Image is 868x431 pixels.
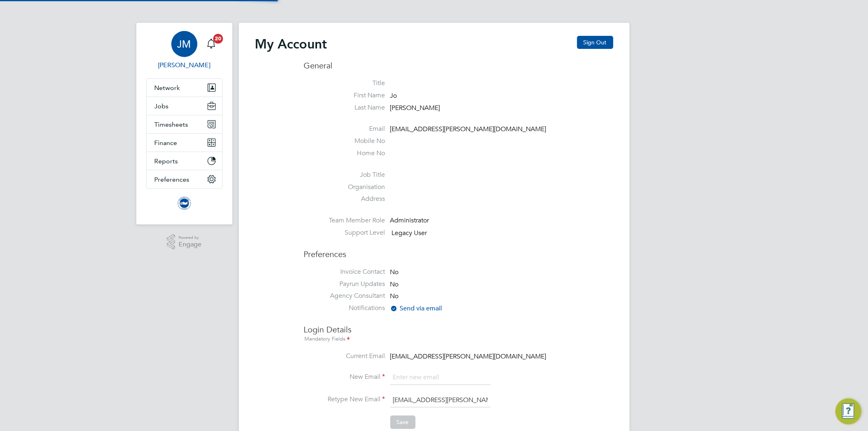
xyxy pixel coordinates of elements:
button: Sign Out [577,36,613,49]
a: Go to home page [146,197,223,210]
span: Network [155,84,180,92]
label: Title [304,79,385,88]
label: Email [304,125,385,133]
button: Jobs [146,97,222,115]
span: [PERSON_NAME] [390,104,440,112]
input: Enter new email [390,370,491,385]
span: JM [177,39,191,49]
label: First Name [304,91,385,100]
label: Mobile No [304,137,385,145]
label: Support Level [304,229,385,237]
a: 20 [203,31,219,57]
label: Payrun Updates [304,280,385,288]
span: Jobs [155,102,169,110]
span: Legacy User [392,229,427,237]
div: Mandatory Fields [304,335,613,344]
h2: My Account [255,36,327,52]
h3: Login Details [304,316,613,344]
label: Last Name [304,103,385,112]
span: Send via email [390,304,442,312]
h3: Preferences [304,241,613,259]
button: Preferences [146,170,222,188]
a: JM[PERSON_NAME] [146,31,223,70]
span: Reports [155,157,178,165]
h3: General [304,60,613,71]
a: Powered byEngage [167,234,201,250]
span: No [390,280,399,288]
label: Organisation [304,183,385,191]
span: Timesheets [155,121,188,128]
label: Invoice Contact [304,268,385,276]
button: Timesheets [146,115,222,133]
span: [EMAIL_ADDRESS][PERSON_NAME][DOMAIN_NAME] [390,125,547,134]
button: Reports [146,152,222,170]
label: Notifications [304,304,385,312]
div: Administrator [390,216,468,225]
span: Jo [390,92,397,100]
span: No [390,268,399,276]
nav: Main navigation [136,23,232,224]
button: Engage Resource Center [835,398,861,424]
button: Finance [146,134,222,152]
span: Engage [179,241,201,248]
span: Finance [155,139,177,147]
span: 20 [213,34,223,44]
img: brightonandhovealbion-logo-retina.png [178,197,191,210]
label: Agency Consultant [304,292,385,300]
label: Address [304,195,385,203]
label: Team Member Role [304,216,385,225]
span: Preferences [155,176,190,183]
label: Current Email [304,352,385,361]
label: Job Title [304,171,385,179]
label: New Email [304,373,385,381]
span: Powered by [179,234,201,241]
span: [EMAIL_ADDRESS][PERSON_NAME][DOMAIN_NAME] [390,352,547,361]
span: No [390,292,399,301]
label: Home No [304,149,385,158]
button: Network [146,79,222,97]
span: Jo Morris [146,60,223,70]
button: Save [390,416,415,429]
label: Retype New Email [304,395,385,404]
input: Enter new email again [390,393,491,408]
